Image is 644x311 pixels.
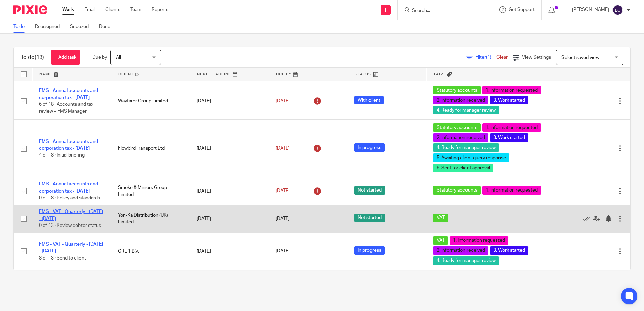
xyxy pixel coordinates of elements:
[111,120,190,177] td: Flowbird Transport Ltd
[111,233,190,270] td: CRE 1 B.V.
[490,246,528,255] span: 3. Work started
[276,189,290,194] span: [DATE]
[433,186,481,195] span: Statutory accounts
[21,54,44,61] h1: To do
[433,86,481,94] span: Statutory accounts
[433,96,488,104] span: 2. Information received
[433,164,493,172] span: 6. Sent for client approval
[583,215,593,222] a: Mark as done
[39,182,98,193] a: FMS - Annual accounts and corporation tax - [DATE]
[39,223,101,228] span: 0 of 13 · Review debtor status
[276,249,290,254] span: [DATE]
[490,96,528,104] span: 3. Work started
[411,8,472,14] input: Search
[39,102,93,114] span: 6 of 18 · Accounts and tax review – FMS Manager
[39,242,103,253] a: FMS - VAT - Quarterly - [DATE] - [DATE]
[70,20,94,33] a: Snoozed
[354,143,385,152] span: In progress
[92,54,107,61] p: Due by
[39,209,103,221] a: FMS - VAT - Quarterly - [DATE] - [DATE]
[39,88,98,100] a: FMS - Annual accounts and corporation tax - [DATE]
[482,186,541,195] span: 1. Information requested
[612,5,623,15] img: svg%3E
[561,55,599,60] span: Select saved view
[433,106,499,114] span: 4. Ready for manager review
[354,214,385,222] span: Not started
[35,55,44,60] span: (13)
[354,96,384,104] span: With client
[496,55,508,60] a: Clear
[111,205,190,233] td: Yon-Ka Distribution (UK) Limited
[39,196,100,200] span: 0 of 18 · Policy and standards
[51,50,80,65] a: + Add task
[433,143,499,152] span: 4. Ready for manager review
[433,133,488,142] span: 2. Information received
[276,216,290,221] span: [DATE]
[354,246,385,255] span: In progress
[190,82,269,120] td: [DATE]
[39,256,86,261] span: 8 of 13 · Send to client
[433,246,488,255] span: 2. Information received
[190,120,269,177] td: [DATE]
[486,55,491,60] span: (1)
[111,177,190,205] td: Smoke & Mirrors Group Limited
[475,55,496,60] span: Filter
[111,82,190,120] td: Wayfarer Group Limited
[433,72,445,76] span: Tags
[433,236,448,245] span: VAT
[572,6,609,13] p: [PERSON_NAME]
[39,153,85,158] span: 4 of 18 · Initial briefing
[190,205,269,233] td: [DATE]
[99,20,116,33] a: Done
[13,20,30,33] a: To do
[509,7,535,12] span: Get Support
[354,186,385,195] span: Not started
[39,139,98,151] a: FMS - Annual accounts and corporation tax - [DATE]
[105,6,120,13] a: Clients
[433,123,481,132] span: Statutory accounts
[84,6,95,13] a: Email
[433,214,448,222] span: VAT
[13,5,47,14] img: Pixie
[482,123,541,132] span: 1. Information requested
[190,233,269,270] td: [DATE]
[522,55,551,60] span: View Settings
[490,133,528,142] span: 3. Work started
[190,177,269,205] td: [DATE]
[116,55,121,60] span: All
[450,236,508,245] span: 1. Information requested
[433,256,499,265] span: 4. Ready for manager review
[62,6,74,13] a: Work
[482,86,541,94] span: 1. Information requested
[130,6,141,13] a: Team
[35,20,65,33] a: Reassigned
[276,99,290,103] span: [DATE]
[152,6,168,13] a: Reports
[433,153,509,162] span: 5. Awaiting client query response
[276,146,290,151] span: [DATE]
